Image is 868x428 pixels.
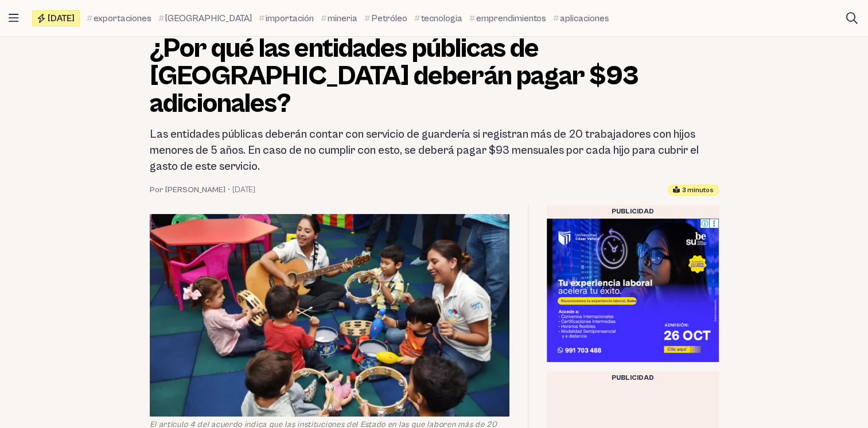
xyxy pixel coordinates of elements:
span: exportaciones [94,11,151,25]
span: tecnologia [421,11,462,25]
span: importación [266,11,314,25]
a: aplicaciones [553,11,609,25]
a: Petróleo [364,11,407,25]
a: Por [PERSON_NAME] [150,184,225,196]
h1: ¿Por qué las entidades públicas de [GEOGRAPHIC_DATA] deberán pagar $93 adicionales? [150,35,719,118]
span: • [228,184,230,196]
div: Publicidad [547,205,719,219]
a: [GEOGRAPHIC_DATA] [158,11,252,25]
span: [GEOGRAPHIC_DATA] [165,11,252,25]
img: El artículo 4 del acuerdo indica que las instituciones del Estado en las que laboren más de 20 se... [150,214,509,417]
span: emprendimientos [476,11,546,25]
iframe: Advertisement [547,219,719,362]
a: emprendimientos [469,11,546,25]
span: Petróleo [371,11,407,25]
span: mineria [328,11,357,25]
a: importación [259,11,314,25]
a: mineria [321,11,357,25]
time: 30 junio, 2023 05:54 [232,184,255,196]
span: aplicaciones [560,11,609,25]
a: tecnologia [414,11,462,25]
span: [DATE] [48,14,75,23]
h2: Las entidades públicas deberán contar con servicio de guardería si registran más de 20 trabajador... [150,127,719,175]
div: Tiempo estimado de lectura: 3 minutos [668,185,719,196]
a: exportaciones [87,11,151,25]
div: Publicidad [547,371,719,385]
